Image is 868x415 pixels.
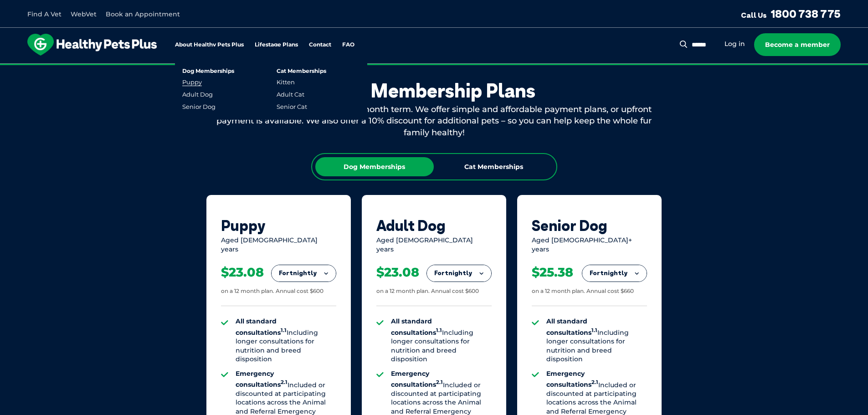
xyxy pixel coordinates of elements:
[27,34,157,56] img: hpp-logo
[272,265,336,282] button: Fortnightly
[591,379,598,386] sup: 2.1
[206,104,662,138] div: All of our memberships are for a 12 month term. We offer simple and affordable payment plans, or ...
[436,379,443,386] sup: 2.1
[281,327,287,333] sup: 1.1
[182,91,213,98] a: Adult Dog
[427,265,491,282] button: Fortnightly
[221,265,264,280] div: $23.08
[376,217,492,234] div: Adult Dog
[532,287,634,295] div: on a 12 month plan. Annual cost $660
[391,369,443,389] strong: Emergency consultations
[724,40,745,48] a: Log in
[206,79,662,102] div: Our Membership Plans
[71,10,97,18] a: WebVet
[221,236,336,254] div: Aged [DEMOGRAPHIC_DATA] years
[741,7,841,20] a: Call Us1800 738 775
[236,317,336,364] li: Including longer consultations for nutrition and breed disposition
[591,327,597,333] sup: 1.1
[532,217,647,234] div: Senior Dog
[376,236,492,254] div: Aged [DEMOGRAPHIC_DATA] years
[391,317,442,336] strong: All standard consultations
[315,157,434,176] div: Dog Memberships
[236,369,288,389] strong: Emergency consultations
[436,327,442,333] sup: 1.1
[754,33,841,56] a: Become a member
[182,78,202,86] a: Puppy
[391,317,492,364] li: Including longer consultations for nutrition and breed disposition
[182,103,216,111] a: Senior Dog
[435,157,553,176] div: Cat Memberships
[342,42,354,48] a: FAQ
[182,68,234,74] a: Dog Memberships
[546,369,598,389] strong: Emergency consultations
[106,10,180,18] a: Book an Appointment
[264,64,604,72] span: Proactive, preventative wellness program designed to keep your pet healthier and happier for longer
[255,42,298,48] a: Lifestage Plans
[277,103,307,111] a: Senior Cat
[236,317,287,336] strong: All standard consultations
[309,42,331,48] a: Contact
[741,10,767,20] span: Call Us
[281,379,288,386] sup: 2.1
[175,42,244,48] a: About Healthy Pets Plus
[277,91,304,98] a: Adult Cat
[221,287,324,295] div: on a 12 month plan. Annual cost $600
[277,68,326,74] a: Cat Memberships
[678,40,689,49] button: Search
[532,236,647,254] div: Aged [DEMOGRAPHIC_DATA]+ years
[221,217,336,234] div: Puppy
[376,287,479,295] div: on a 12 month plan. Annual cost $600
[546,317,647,364] li: Including longer consultations for nutrition and breed disposition
[376,265,419,280] div: $23.08
[582,265,647,282] button: Fortnightly
[546,317,597,336] strong: All standard consultations
[532,265,573,280] div: $25.38
[27,10,62,18] a: Find A Vet
[277,78,295,86] a: Kitten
